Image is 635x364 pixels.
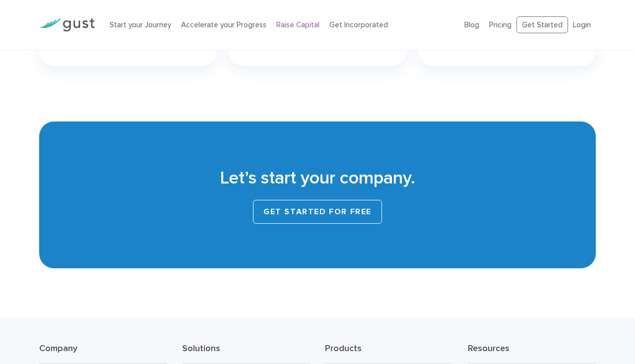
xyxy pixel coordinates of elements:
h3: Company [39,343,167,364]
a: Get Incorporated [329,20,388,29]
a: Accelerate your Progress [181,20,266,29]
a: Blog [464,20,479,29]
a: Get started for free [253,200,382,224]
a: Start your Journey [110,20,171,29]
a: Pricing [489,20,511,29]
a: Raise Capital [276,20,319,29]
h3: Resources [468,343,596,364]
h3: Solutions [182,343,310,364]
img: Gust Logo [39,18,95,32]
h2: Let’s start your company. [54,166,581,190]
h3: Products [325,343,453,364]
a: Get Started [516,16,568,34]
a: Login [573,20,591,29]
